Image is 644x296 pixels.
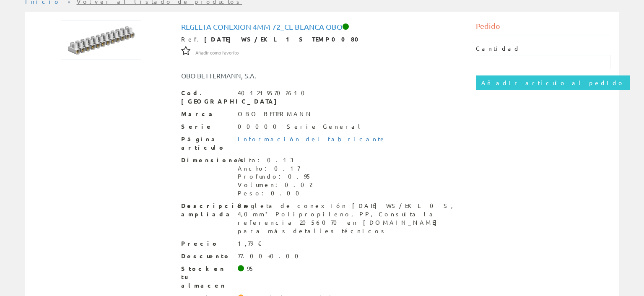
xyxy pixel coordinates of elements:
[61,21,141,60] img: Foto artículo Regleta Conexion 4mm 72_ce Blanca Obo (192x94.208)
[181,89,231,106] span: Cod. [GEOGRAPHIC_DATA]
[238,172,312,181] div: Profundo: 0.95
[181,135,231,152] span: Página artículo
[238,189,312,197] div: Peso: 0.00
[476,21,611,36] div: Pedido
[181,110,231,118] span: Marca
[476,44,520,53] label: Cantidad
[238,110,313,118] div: OBO BETTERMANN
[238,122,364,131] div: 00000 Serie General
[175,71,347,80] div: OBO BETTERMANN, S.A.
[195,49,239,56] span: Añadir como favorito
[238,202,463,235] div: Regleta de conexión [DATE] WS/EKL 0 S, 4,0mm² Polipropileno, PP, Consulta la referencia 2056070 e...
[181,122,231,131] span: Serie
[181,156,231,164] span: Dimensiones
[238,156,312,164] div: Alto: 0.13
[181,35,463,44] div: Ref.
[181,265,231,290] span: Stock en tu almacen
[195,48,239,56] a: Añadir como favorito
[238,89,310,97] div: 4012195702610
[238,252,304,260] div: 77.00+0.00
[181,23,463,31] h1: Regleta Conexion 4mm 72_ce Blanca Obo
[181,252,231,260] span: Descuento
[181,202,231,218] span: Descripción ampliada
[181,239,231,248] span: Precio
[238,181,312,189] div: Volumen: 0.02
[238,135,386,143] a: Información del fabricante
[247,265,254,273] div: 95
[238,239,262,248] div: 1,79 €
[204,35,364,43] strong: [DATE] WS/EKL 1 S TEMP0080
[238,164,312,173] div: Ancho: 0.17
[476,75,630,90] input: Añadir artículo al pedido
